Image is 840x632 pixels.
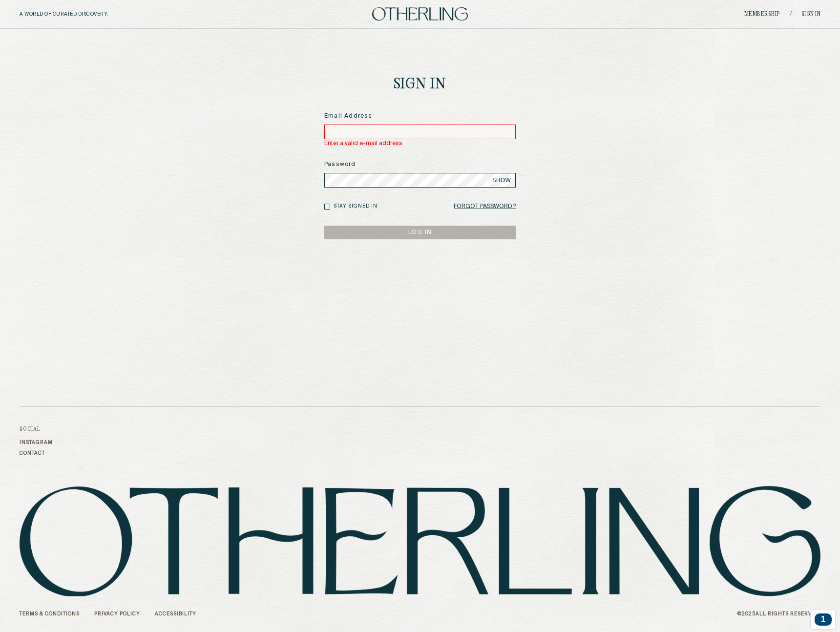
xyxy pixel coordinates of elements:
h1: Sign In [394,77,446,92]
img: logo [372,7,468,21]
a: Instagram [20,440,53,445]
a: Membership [744,11,780,17]
a: Terms & Conditions [20,611,80,617]
h3: Social [20,426,53,432]
p: © 2025 All Rights Reserved. [737,611,820,617]
span: SHOW [492,176,511,184]
button: LOG IN [324,226,516,239]
a: Privacy Policy [94,611,140,617]
label: Password [324,160,516,169]
a: Accessibility [155,611,196,617]
a: Forgot Password? [454,200,516,213]
img: logo [20,485,820,596]
a: Contact [20,450,53,456]
label: Email Address [324,112,516,121]
a: Sign in [801,11,821,17]
span: / [790,10,792,18]
div: Enter a valid e-mail address [324,139,516,148]
h5: A WORLD OF CURATED DISCOVERY. [20,11,151,17]
label: Stay signed in [334,203,378,210]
